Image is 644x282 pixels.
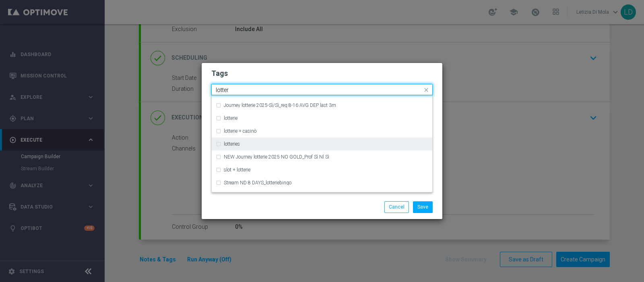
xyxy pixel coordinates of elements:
[211,95,433,192] ng-dropdown-panel: Options list
[224,155,329,159] label: NEW Journey lotterie 2025 NO GOLD_Prof Sì Nl Sì
[224,103,336,108] label: Journey lotterie 2025-Sì/Sì_reg 8-16 AVG DEP last 3m
[384,201,409,213] button: Cancel
[216,99,428,112] div: Journey lotterie 2025-Sì/Sì_reg 8-16 AVG DEP last 3m
[216,189,428,202] div: Stream ND 8 DAYS_lotteriebingo 2
[216,138,428,150] div: lotteries
[224,142,240,146] label: lotteries
[224,167,250,172] label: slot + lotterie
[216,150,428,163] div: NEW Journey lotterie 2025 NO GOLD_Prof Sì Nl Sì
[224,116,237,121] label: lotterie
[211,69,433,78] h2: Tags
[216,112,428,125] div: lotterie
[216,176,428,189] div: Stream ND 8 DAYS_lotteriebingo
[216,163,428,176] div: slot + lotterie
[224,129,256,134] label: lotterie + casinò
[224,180,291,185] label: Stream ND 8 DAYS_lotteriebingo
[216,125,428,138] div: lotterie + casinò
[211,84,433,95] ng-select: cb ricarica, star, up-selling
[413,201,433,213] button: Save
